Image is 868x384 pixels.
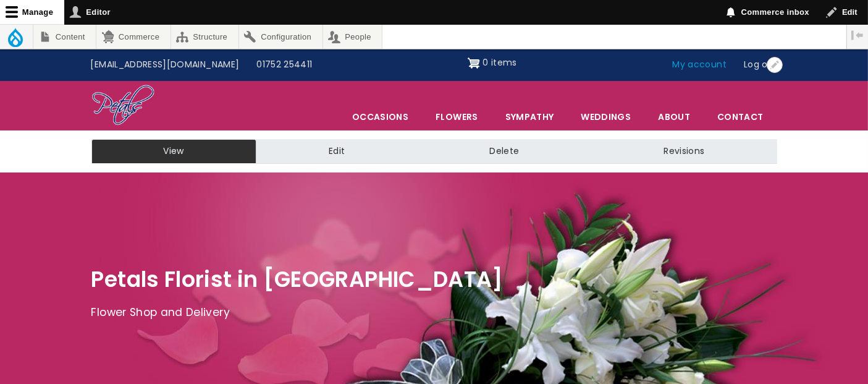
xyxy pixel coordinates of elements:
span: Weddings [568,104,644,130]
a: Configuration [239,25,322,49]
a: Edit [256,139,417,164]
nav: Tabs [82,139,786,164]
span: 0 items [482,56,516,69]
a: View [91,139,256,164]
img: Home [91,84,155,127]
a: Shopping cart 0 items [468,53,517,73]
a: Contact [704,104,776,130]
a: Delete [417,139,591,164]
a: Content [33,25,96,49]
button: Vertical orientation [847,25,868,46]
a: Revisions [591,139,777,164]
a: 01752 254411 [248,53,321,77]
span: Petals Florist in [GEOGRAPHIC_DATA] [91,264,504,294]
a: Log out [735,53,786,77]
a: Sympathy [492,104,567,130]
a: [EMAIL_ADDRESS][DOMAIN_NAME] [82,53,248,77]
button: Open User account menu configuration options [767,57,783,73]
a: About [645,104,703,130]
a: People [323,25,382,49]
a: My account [664,53,736,77]
span: Occasions [339,104,421,130]
a: Commerce [96,25,170,49]
a: Structure [171,25,238,49]
a: Flowers [423,104,491,130]
p: Flower Shop and Delivery [91,304,777,322]
img: Shopping cart [468,53,480,73]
